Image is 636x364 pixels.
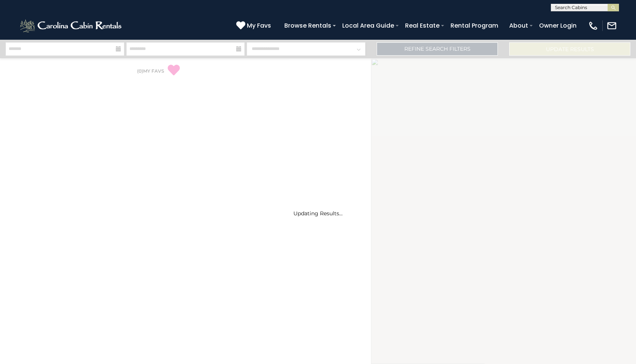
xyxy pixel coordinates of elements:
a: My Favs [236,21,273,31]
img: phone-regular-white.png [588,20,599,31]
a: Local Area Guide [338,19,398,32]
a: Rental Program [447,19,502,32]
a: Browse Rentals [281,19,335,32]
a: About [505,19,532,32]
span: My Favs [247,21,271,30]
img: mail-regular-white.png [606,20,617,31]
a: Real Estate [401,19,443,32]
a: Owner Login [535,19,580,32]
img: White-1-2.png [19,18,124,33]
